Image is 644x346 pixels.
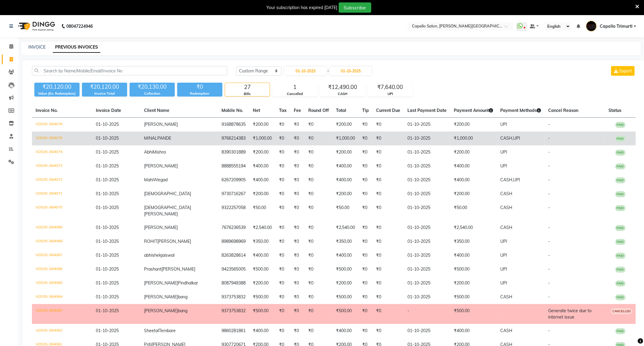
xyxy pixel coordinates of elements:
[32,201,92,221] td: V/2025-26/4070
[96,308,119,313] span: 01-10-2025
[368,83,413,91] div: ₹7,640.00
[407,108,447,113] span: Last Payment Date
[305,290,332,304] td: ₹0
[615,253,626,259] span: PAID
[359,290,372,304] td: ₹0
[178,280,198,286] span: Pindhalkar
[332,187,359,201] td: ₹200.00
[290,221,305,235] td: ₹0
[290,132,305,145] td: ₹0
[32,66,227,75] input: Search by Name/Mobile/Email/Invoice No
[548,239,550,244] span: -
[359,324,372,338] td: ₹0
[178,308,187,313] span: bang
[305,187,332,201] td: ₹0
[53,42,100,53] a: PREVIOUS INVOICES
[305,173,332,187] td: ₹0
[336,108,346,113] span: Total
[275,132,290,145] td: ₹0
[15,18,57,35] img: logo
[275,145,290,159] td: ₹0
[305,304,332,324] td: ₹0
[275,262,290,276] td: ₹0
[32,235,92,249] td: V/2025-26/4068
[32,187,92,201] td: V/2025-26/4071
[153,177,168,183] span: Wegad
[290,159,305,173] td: ₹0
[218,249,249,262] td: 8263828614
[144,177,153,183] span: Mahi
[290,145,305,159] td: ₹0
[332,262,359,276] td: ₹500.00
[404,262,450,276] td: 01-10-2025
[162,266,195,272] span: [PERSON_NAME]
[450,132,497,145] td: ₹1,000.00
[339,2,371,13] button: Subscribe
[249,187,275,201] td: ₹200.00
[32,262,92,276] td: V/2025-26/4066
[615,294,626,300] span: PAID
[218,118,249,132] td: 9168878635
[404,187,450,201] td: 01-10-2025
[290,173,305,187] td: ₹0
[500,266,507,272] span: UPI
[359,173,372,187] td: ₹0
[450,118,497,132] td: ₹200.00
[275,159,290,173] td: ₹0
[218,132,249,145] td: 9766214383
[362,108,369,113] span: Tip
[96,163,119,169] span: 01-10-2025
[218,324,249,338] td: 9860281861
[267,5,338,11] div: Your subscription has expired [DATE]
[177,83,222,91] div: ₹0
[500,191,512,196] span: CASH
[96,205,119,210] span: 01-10-2025
[332,324,359,338] td: ₹400.00
[615,163,626,170] span: PAID
[96,328,119,333] span: 01-10-2025
[548,108,578,113] span: Cancel Reason
[290,304,305,324] td: ₹0
[548,177,550,183] span: -
[305,249,332,262] td: ₹0
[404,324,450,338] td: 01-10-2025
[376,108,400,113] span: Current Due
[450,324,497,338] td: ₹400.00
[249,173,275,187] td: ₹400.00
[450,235,497,249] td: ₹350.00
[144,294,178,300] span: [PERSON_NAME]
[305,262,332,276] td: ₹0
[218,221,249,235] td: 7676236539
[32,276,92,290] td: V/2025-26/4065
[332,249,359,262] td: ₹400.00
[96,252,119,258] span: 01-10-2025
[144,135,157,141] span: MINAL
[32,118,92,132] td: V/2025-26/4076
[249,235,275,249] td: ₹350.00
[332,132,359,145] td: ₹1,000.00
[253,108,260,113] span: Net
[290,262,305,276] td: ₹0
[359,304,372,324] td: ₹0
[548,122,550,127] span: -
[290,118,305,132] td: ₹0
[450,145,497,159] td: ₹200.00
[615,177,626,183] span: PAID
[332,221,359,235] td: ₹2,540.00
[500,225,512,230] span: CASH
[249,304,275,324] td: ₹500.00
[32,290,92,304] td: V/2025-26/4064
[275,276,290,290] td: ₹0
[332,118,359,132] td: ₹200.00
[275,304,290,324] td: ₹0
[130,83,175,91] div: ₹20,130.00
[275,173,290,187] td: ₹0
[359,235,372,249] td: ₹0
[218,201,249,221] td: 9322257058
[290,324,305,338] td: ₹0
[144,266,162,272] span: Prashant
[157,135,171,141] span: PANDE
[294,108,301,113] span: Fee
[359,145,372,159] td: ₹0
[500,163,507,169] span: UPI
